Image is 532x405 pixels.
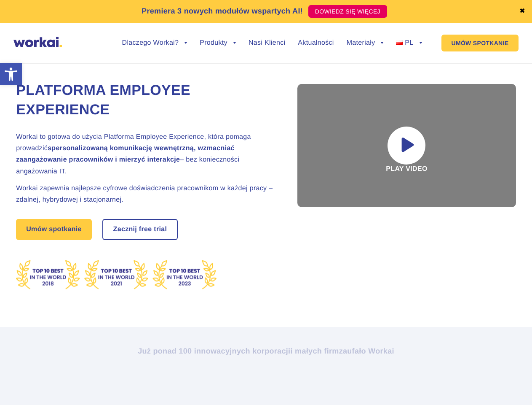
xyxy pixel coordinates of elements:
[308,5,387,18] a: DOWIEDZ SIĘ WIĘCEJ
[32,346,500,356] h2: Już ponad 100 innowacyjnych korporacji zaufało Workai
[347,40,384,46] a: Materiały
[200,40,236,46] a: Produkty
[16,183,277,205] h2: Workai zapewnia najlepsze cyfrowe doświadczenia pracownikom w każdej pracy – zdalnej, hybrydowej ...
[405,39,413,46] span: PL
[249,40,285,46] a: Nasi Klienci
[290,347,339,355] i: i małych firm
[16,145,235,163] strong: spersonalizowaną komunikację wewnętrzną, wzmacniać zaangażowanie pracowników i mierzyć interakcje
[298,40,334,46] a: Aktualności
[122,40,187,46] a: Dlaczego Workai?
[297,84,516,207] div: Play video
[441,35,519,51] a: UMÓW SPOTKANIE
[519,8,525,15] a: ✖
[142,5,303,17] p: Premiera 3 nowych modułów wspartych AI!
[16,81,277,120] h1: Platforma Employee Experience
[16,131,277,177] h2: Workai to gotowa do użycia Platforma Employee Experience, która pomaga prowadzić – bez koniecznoś...
[103,220,177,239] a: Zacznij free trial
[16,219,92,240] a: Umów spotkanie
